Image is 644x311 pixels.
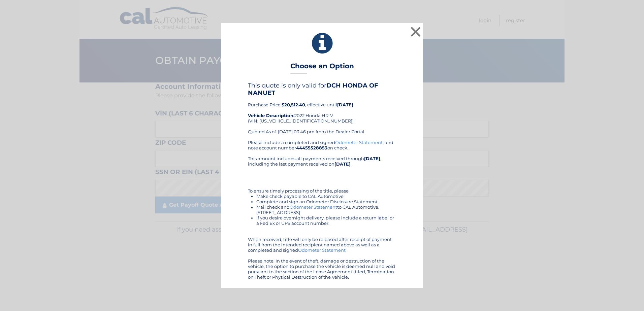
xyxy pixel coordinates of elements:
[248,82,396,97] h4: This quote is only valid for
[248,113,294,118] strong: Vehicle Description:
[290,62,354,74] h3: Choose an Option
[296,145,327,150] b: 44455528853
[256,194,396,199] li: Make check payable to CAL Automotive
[248,82,396,140] div: Purchase Price: , effective until 2022 Honda HR-V (VIN: [US_VEHICLE_IDENTIFICATION_NUMBER]) Quote...
[290,204,337,210] a: Odometer Statement
[337,102,353,107] b: [DATE]
[282,102,305,107] b: $20,512.40
[248,82,378,97] b: DCH HONDA OF NANUET
[298,247,346,253] a: Odometer Statement
[409,25,422,38] button: ×
[248,140,396,280] div: Please include a completed and signed , and note account number on check. This amount includes al...
[256,204,396,215] li: Mail check and to CAL Automotive, [STREET_ADDRESS]
[334,161,351,167] b: [DATE]
[256,215,396,226] li: If you desire overnight delivery, please include a return label or a Fed Ex or UPS account number.
[364,156,380,161] b: [DATE]
[256,199,396,204] li: Complete and sign an Odometer Disclosure Statement
[335,140,383,145] a: Odometer Statement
